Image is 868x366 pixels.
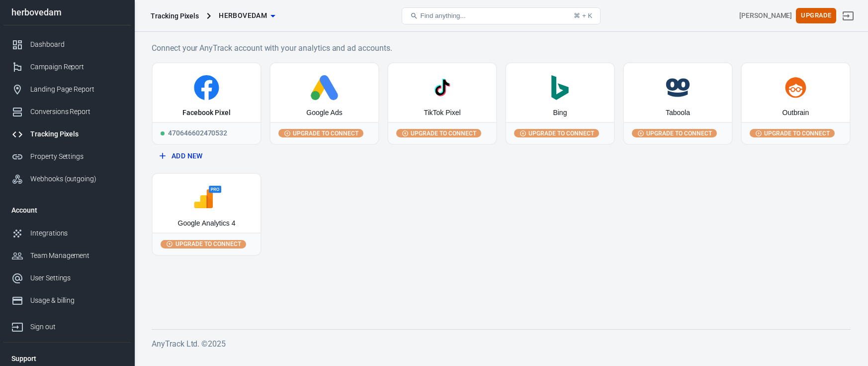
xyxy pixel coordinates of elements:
[182,108,230,118] div: Facebook Pixel
[762,129,832,138] span: Upgrade to connect
[215,6,279,25] button: herbovedam
[30,273,123,283] div: User Settings
[553,108,567,118] div: Bing
[219,9,267,22] span: herbovedam
[30,151,123,162] div: Property Settings
[424,108,460,118] div: TikTok Pixel
[666,108,690,118] div: Taboola
[574,12,592,19] div: ⌘ + K
[3,123,131,145] a: Tracking Pixels
[836,4,860,28] a: Sign out
[153,122,260,144] div: 470646602470532
[178,219,236,229] div: Google Analytics 4
[152,42,851,54] h6: Connect your AnyTrack account with your analytics and ad accounts.
[174,240,243,248] span: Upgrade to connect
[30,295,123,306] div: Usage & billing
[3,222,131,244] a: Integrations
[30,129,123,139] div: Tracking Pixels
[409,129,478,138] span: Upgrade to connect
[3,145,131,168] a: Property Settings
[269,62,379,145] button: Google AdsUpgrade to connect
[3,8,131,17] div: herbovedam
[30,174,123,184] div: Webhooks (outgoing)
[30,62,123,72] div: Campaign Report
[3,168,131,190] a: Webhooks (outgoing)
[420,12,465,19] span: Find anything...
[156,147,258,165] button: Add New
[3,312,131,338] a: Sign out
[151,11,199,21] div: Tracking Pixels
[782,108,809,118] div: Outbrain
[306,108,342,118] div: Google Ads
[30,107,123,117] div: Conversions Report
[644,129,714,138] span: Upgrade to connect
[796,8,836,23] button: Upgrade
[161,131,165,135] span: Running
[3,56,131,78] a: Campaign Report
[152,338,851,350] h6: AnyTrack Ltd. © 2025
[526,129,596,138] span: Upgrade to connect
[30,322,123,332] div: Sign out
[291,129,360,138] span: Upgrade to connect
[3,33,131,56] a: Dashboard
[741,62,851,145] button: OutbrainUpgrade to connect
[30,84,123,95] div: Landing Page Report
[152,62,261,145] a: Facebook PixelRunning470646602470532
[739,10,792,21] div: Account id: yLGw5221
[30,250,123,261] div: Team Management
[3,267,131,289] a: User Settings
[402,7,601,24] button: Find anything...⌘ + K
[3,101,131,123] a: Conversions Report
[30,228,123,239] div: Integrations
[505,62,615,145] button: BingUpgrade to connect
[30,39,123,50] div: Dashboard
[3,289,131,312] a: Usage & billing
[3,244,131,267] a: Team Management
[3,198,131,222] li: Account
[623,62,733,145] button: TaboolaUpgrade to connect
[387,62,497,145] button: TikTok PixelUpgrade to connect
[152,173,261,255] button: Google Analytics 4Upgrade to connect
[3,78,131,101] a: Landing Page Report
